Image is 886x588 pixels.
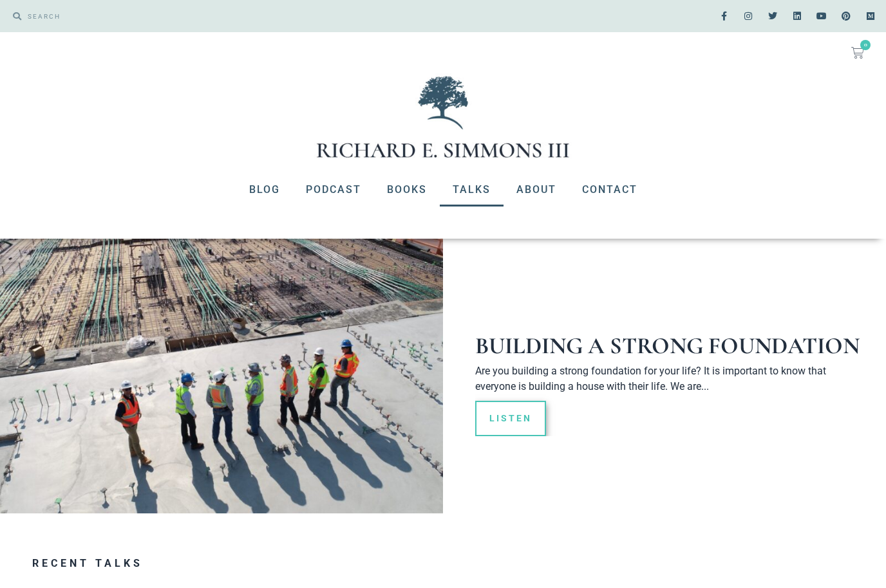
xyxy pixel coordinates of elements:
[860,40,871,50] span: 0
[475,401,546,436] a: Read more about Building A Strong Foundation
[440,173,504,207] a: Talks
[236,173,293,207] a: Blog
[475,363,860,394] p: Are you building a strong foundation for your life? It is important to know that everyone is buil...
[475,332,860,360] a: Building A Strong Foundation
[836,39,880,67] a: 0
[504,173,569,207] a: About
[374,173,440,207] a: Books
[21,6,437,26] input: SEARCH
[569,173,650,207] a: Contact
[32,558,854,569] h3: Recent Talks
[293,173,374,207] a: Podcast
